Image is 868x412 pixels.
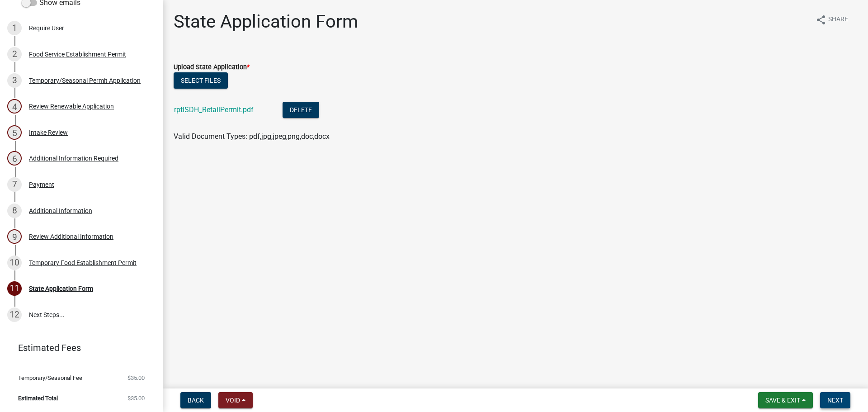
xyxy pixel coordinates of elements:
[7,308,22,322] div: 12
[29,233,113,240] div: Review Additional Information
[180,392,211,408] button: Back
[127,395,145,401] span: $35.00
[174,72,228,89] button: Select files
[816,14,826,25] i: share
[29,155,118,161] div: Additional Information Required
[174,105,254,114] a: rptISDH_RetailPermit.pdf
[29,129,68,136] div: Intake Review
[758,392,813,408] button: Save & Exit
[29,208,92,214] div: Additional Information
[29,51,126,57] div: Food Service Establishment Permit
[283,106,319,115] wm-modal-confirm: Delete Document
[7,151,22,166] div: 6
[18,375,82,381] span: Temporary/Seasonal Fee
[7,73,22,88] div: 3
[7,256,22,270] div: 10
[29,285,93,292] div: State Application Form
[174,64,250,71] label: Upload State Application
[7,125,22,140] div: 5
[188,397,204,404] span: Back
[7,281,22,296] div: 11
[827,397,843,404] span: Next
[18,395,58,401] span: Estimated Total
[218,392,253,408] button: Void
[808,11,855,28] button: shareShare
[127,375,145,381] span: $35.00
[828,14,848,25] span: Share
[283,102,319,118] button: Delete
[29,77,141,84] div: Temporary/Seasonal Permit Application
[7,47,22,62] div: 2
[29,260,137,266] div: Temporary Food Establishment Permit
[7,21,22,35] div: 1
[29,25,64,31] div: Require User
[174,132,330,141] span: Valid Document Types: pdf,jpg,jpeg,png,doc,docx
[226,397,240,404] span: Void
[7,229,22,244] div: 9
[820,392,850,408] button: Next
[7,99,22,114] div: 4
[7,204,22,218] div: 8
[29,181,54,188] div: Payment
[765,397,800,404] span: Save & Exit
[29,103,114,109] div: Review Renewable Application
[7,177,22,192] div: 7
[174,11,358,33] h1: State Application Form
[7,339,148,357] a: Estimated Fees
